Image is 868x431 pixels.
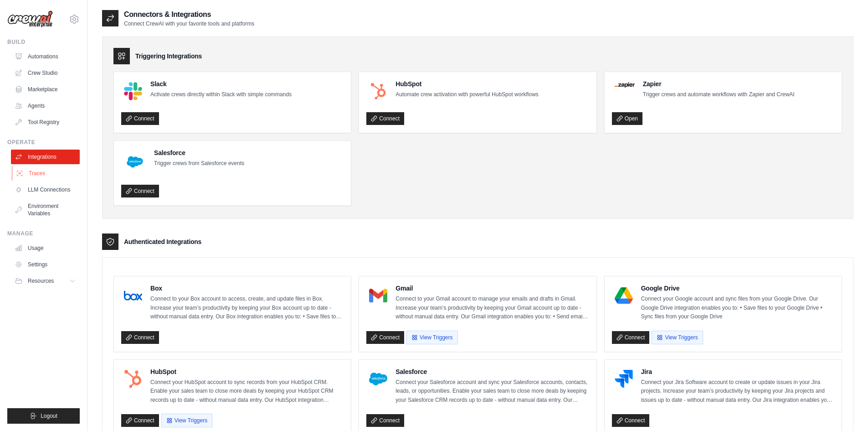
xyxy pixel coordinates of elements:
a: Tool Registry [11,115,80,130]
h4: Salesforce [154,148,244,157]
div: Manage [7,230,80,237]
a: Automations [11,49,80,64]
p: Connect to your Gmail account to manage your emails and drafts in Gmail. Increase your team’s pro... [395,295,589,322]
h4: Salesforce [395,367,589,376]
img: Slack Logo [124,82,142,100]
button: View Triggers [161,414,212,427]
img: Salesforce Logo [124,151,146,173]
img: Logo [7,10,53,28]
a: Usage [11,241,80,255]
a: Open [612,112,642,125]
h4: Google Drive [641,284,834,293]
p: Connect your Jira Software account to create or update issues in your Jira projects. Increase you... [641,378,834,405]
a: Settings [11,257,80,272]
a: Connect [612,331,650,344]
button: Logout [7,408,80,424]
a: Connect [366,414,404,427]
h4: HubSpot [395,79,538,88]
img: Zapier Logo [615,82,635,88]
p: Trigger crews from Salesforce events [154,159,244,168]
h4: Jira [641,367,834,376]
p: Connect your Google account and sync files from your Google Drive. Our Google Drive integration e... [641,295,834,322]
a: Connect [121,112,159,125]
a: LLM Connections [11,182,80,197]
div: Operate [7,139,80,146]
img: Google Drive Logo [615,286,633,305]
h4: Slack [150,79,292,88]
img: Salesforce Logo [369,370,387,388]
a: Connect [121,185,159,197]
a: Integrations [11,150,80,164]
a: Connect [121,331,159,344]
button: View Triggers [652,331,703,344]
a: Connect [612,414,650,427]
a: Connect [121,414,159,427]
p: Connect your HubSpot account to sync records from your HubSpot CRM. Enable your sales team to clo... [150,378,344,405]
button: Resources [11,274,80,288]
h3: Triggering Integrations [135,52,202,61]
a: Environment Variables [11,199,80,221]
div: Build [7,38,80,46]
a: Crew Studio [11,66,80,80]
img: HubSpot Logo [124,370,142,388]
h2: Connectors & Integrations [124,9,254,20]
img: Gmail Logo [369,286,387,305]
h4: Box [150,284,344,293]
a: Marketplace [11,82,80,97]
p: Activate crews directly within Slack with simple commands [150,90,292,99]
a: Connect [366,331,404,344]
a: Traces [12,166,81,181]
h3: Authenticated Integrations [124,237,201,246]
p: Connect your Salesforce account and sync your Salesforce accounts, contacts, leads, or opportunit... [395,378,589,405]
img: Jira Logo [615,370,633,388]
p: Connect to your Box account to access, create, and update files in Box. Increase your team’s prod... [150,295,344,322]
span: Resources [28,277,54,285]
img: Box Logo [124,286,142,305]
h4: Zapier [643,79,795,88]
p: Connect CrewAI with your favorite tools and platforms [124,20,254,27]
h4: Gmail [395,284,589,293]
img: HubSpot Logo [369,82,387,100]
a: Agents [11,99,80,113]
span: Logout [41,412,57,420]
h4: HubSpot [150,367,344,376]
p: Trigger crews and automate workflows with Zapier and CrewAI [643,90,795,99]
p: Automate crew activation with powerful HubSpot workflows [395,90,538,99]
a: Connect [366,112,404,125]
button: View Triggers [406,331,457,344]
